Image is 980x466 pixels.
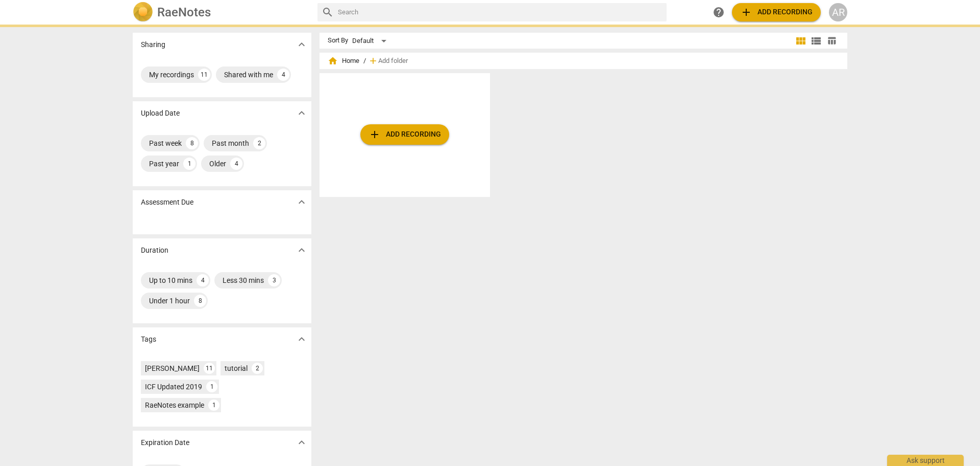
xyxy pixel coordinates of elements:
[204,363,215,374] div: 11
[141,108,180,119] p: Upload Date
[328,37,348,45] div: Sort By
[829,3,847,21] button: AR
[209,159,226,169] div: Older
[141,197,193,208] p: Assessment Due
[186,137,198,149] div: 8
[206,381,217,392] div: 1
[808,33,824,49] button: List view
[328,56,359,66] span: Home
[732,3,821,21] button: Upload
[294,37,309,52] button: Show more
[294,105,309,121] button: Show more
[194,295,206,307] div: 8
[224,70,273,80] div: Shared with me
[157,5,211,19] h2: RaeNotes
[294,435,309,450] button: Show more
[149,138,182,148] div: Past week
[296,38,308,51] span: expand_more
[133,2,309,23] a: LogoRaeNotes
[709,3,728,21] a: Help
[252,363,263,374] div: 2
[141,245,168,256] p: Duration
[149,296,190,306] div: Under 1 hour
[887,455,964,466] div: Ask support
[268,274,280,286] div: 3
[360,124,449,145] button: Upload
[713,6,725,18] span: help
[183,158,195,170] div: 1
[296,436,308,449] span: expand_more
[225,363,248,373] div: tutorial
[149,70,194,80] div: My recordings
[198,69,210,81] div: 11
[133,2,153,23] img: Logo
[368,56,378,66] span: add
[369,128,441,141] span: Add recording
[149,275,192,285] div: Up to 10 mins
[328,56,338,66] span: home
[352,33,390,49] div: Default
[253,137,265,149] div: 2
[740,6,752,18] span: add
[338,4,663,20] input: Search
[141,39,165,50] p: Sharing
[322,6,334,18] span: search
[145,400,204,410] div: RaeNotes example
[740,6,813,18] span: Add recording
[827,36,837,46] span: table_chart
[208,400,219,411] div: 1
[296,196,308,208] span: expand_more
[141,437,189,448] p: Expiration Date
[223,275,264,285] div: Less 30 mins
[145,382,202,392] div: ICF Updated 2019
[296,107,308,119] span: expand_more
[230,158,242,170] div: 4
[294,194,309,210] button: Show more
[810,35,822,47] span: view_list
[795,35,807,47] span: view_module
[141,334,156,345] p: Tags
[378,57,408,65] span: Add folder
[363,57,366,65] span: /
[793,33,808,49] button: Tile view
[294,331,309,347] button: Show more
[197,274,209,286] div: 4
[145,363,200,373] div: [PERSON_NAME]
[294,242,309,258] button: Show more
[277,69,289,81] div: 4
[296,244,308,256] span: expand_more
[824,33,839,49] button: Table view
[212,138,249,148] div: Past month
[296,333,308,345] span: expand_more
[369,128,381,141] span: add
[149,159,179,169] div: Past year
